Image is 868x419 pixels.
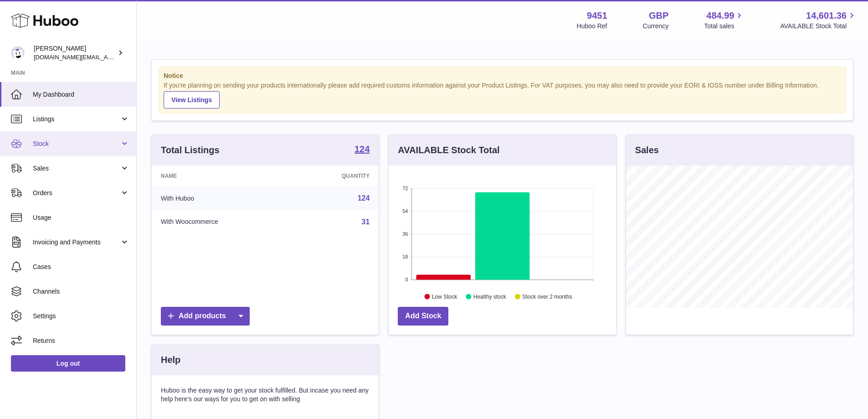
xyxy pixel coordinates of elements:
[649,10,668,22] strong: GBP
[164,91,220,109] a: View Listings
[403,208,408,214] text: 54
[403,254,408,259] text: 18
[293,166,379,186] th: Quantity
[432,293,457,300] text: Low Stock
[780,22,857,31] span: AVAILABLE Stock Total
[33,287,129,296] span: Channels
[358,194,370,202] a: 124
[33,164,120,173] span: Sales
[161,307,250,326] a: Add products
[403,231,408,237] text: 36
[34,53,181,61] span: [DOMAIN_NAME][EMAIL_ADDRESS][DOMAIN_NAME]
[34,44,116,62] div: [PERSON_NAME]
[362,218,370,226] a: 31
[706,10,734,22] span: 484.99
[354,145,370,154] strong: 124
[33,312,129,321] span: Settings
[780,10,857,31] a: 14,601.36 AVAILABLE Stock Total
[33,189,120,197] span: Orders
[406,277,408,282] text: 0
[161,386,370,403] p: Huboo is the easy way to get your stock fulfilled. But incase you need any help here's our ways f...
[152,210,293,234] td: With Woocommerce
[587,10,607,22] strong: 9451
[577,22,607,31] div: Huboo Ref
[152,186,293,210] td: With Huboo
[33,238,120,247] span: Invoicing and Payments
[523,293,572,300] text: Stock over 2 months
[398,144,499,156] h3: AVAILABLE Stock Total
[473,293,507,300] text: Healthy stock
[33,115,120,124] span: Listings
[164,72,841,80] strong: Notice
[11,355,125,372] a: Log out
[161,354,180,366] h3: Help
[164,81,841,109] div: If you're planning on sending your products internationally please add required customs informati...
[704,10,745,31] a: 484.99 Total sales
[152,166,293,186] th: Name
[398,307,448,326] a: Add Stock
[354,145,370,155] a: 124
[33,213,129,222] span: Usage
[161,144,220,156] h3: Total Listings
[643,22,669,31] div: Currency
[33,90,129,99] span: My Dashboard
[33,263,129,271] span: Cases
[704,22,745,31] span: Total sales
[33,336,129,345] span: Returns
[635,144,659,156] h3: Sales
[806,10,847,22] span: 14,601.36
[33,140,120,148] span: Stock
[403,186,408,191] text: 72
[11,46,25,60] img: amir.ch@gmail.com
